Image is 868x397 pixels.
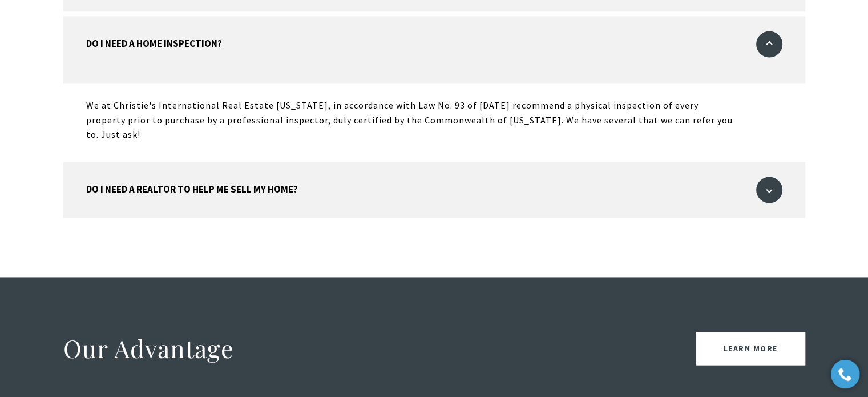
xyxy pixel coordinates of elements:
a: Learn More [696,332,805,365]
p: We at Christie's International Real Estate [US_STATE], in accordance with Law No. 93 of [DATE] re... [86,98,734,142]
h2: Our Advantage [63,332,234,364]
button: Do I need a home inspection? [63,16,805,83]
div: Do I need a home inspection? [63,83,805,157]
button: Do I need a realtor to help me sell my home? [63,162,805,218]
